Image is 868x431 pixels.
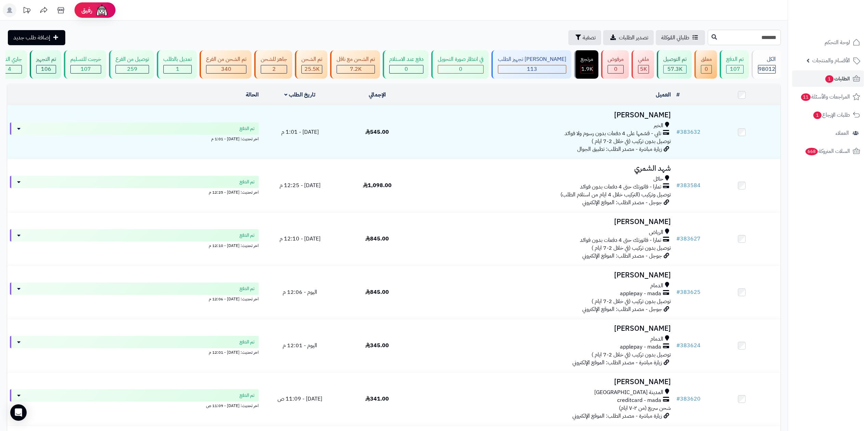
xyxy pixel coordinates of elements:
span: تصفية [583,34,596,42]
div: تم الشحن من الفرع [206,55,246,63]
span: 1 [825,75,834,83]
div: Open Intercom Messenger [10,404,27,421]
div: [PERSON_NAME] تجهيز الطلب [498,55,566,63]
div: خرجت للتسليم [70,55,101,63]
div: 259 [116,65,149,73]
span: [DATE] - 11:09 ص [277,395,322,403]
a: تم الدفع 107 [718,50,750,79]
span: توصيل وتركيب (التركيب خلال 4 ايام من استلام الطلب) [560,191,671,199]
span: تصدير الطلبات [619,34,648,42]
a: لوحة التحكم [792,34,864,51]
span: الدمام [650,335,663,343]
div: الكل [758,55,776,63]
a: العملاء [792,125,864,141]
div: 5026 [638,65,649,73]
a: الكل98012 [750,50,782,79]
span: تم الدفع [240,125,255,132]
div: 107 [71,65,101,73]
a: تم الشحن مع ناقل 7.2K [329,50,381,79]
a: [PERSON_NAME] تجهيز الطلب 113 [490,50,573,79]
a: #383584 [676,181,701,190]
div: اخر تحديث: [DATE] - 1:01 م [10,135,259,142]
span: توصيل بدون تركيب (في خلال 2-7 ايام ) [592,137,671,145]
a: #383625 [676,288,701,296]
span: توصيل بدون تركيب (في خلال 2-7 ايام ) [592,244,671,252]
span: الخبر [654,122,663,130]
span: جوجل - مصدر الطلب: الموقع الإلكتروني [582,198,662,207]
span: 1 [813,112,822,119]
a: تصدير الطلبات [603,30,654,45]
div: اخر تحديث: [DATE] - 11:09 ص [10,402,259,409]
a: تم الشحن 25.5K [294,50,329,79]
span: # [676,395,680,403]
span: زيارة مباشرة - مصدر الطلب: الموقع الإلكتروني [572,358,662,367]
span: رفيق [81,6,92,14]
div: جاهز للشحن [261,55,287,63]
h3: [PERSON_NAME] [419,111,671,119]
span: 0 [614,65,618,73]
div: تم الشحن مع ناقل [337,55,375,63]
span: [DATE] - 1:01 م [281,128,319,136]
span: إضافة طلب جديد [13,34,50,42]
span: 7.2K [350,65,362,73]
div: 0 [701,65,711,73]
a: #383620 [676,395,701,403]
span: الدمام [650,282,663,290]
div: 57346 [664,65,686,73]
div: 107 [727,65,743,73]
div: اخر تحديث: [DATE] - 12:06 م [10,295,259,302]
a: تم التجهيز 106 [28,50,63,79]
span: 25.5K [304,65,320,73]
span: 1 [176,65,179,73]
span: # [676,235,680,243]
span: تمارا - فاتورتك حتى 4 دفعات بدون فوائد [580,236,661,244]
span: توصيل بدون تركيب (في خلال 2-7 ايام ) [592,297,671,305]
span: [DATE] - 12:25 م [280,181,321,190]
a: طلبات الإرجاع1 [792,107,864,123]
div: 0 [438,65,483,73]
a: إضافة طلب جديد [8,30,65,45]
div: اخر تحديث: [DATE] - 12:10 م [10,241,259,249]
img: logo-2.png [822,5,862,19]
span: المراجعات والأسئلة [800,92,850,102]
a: ملغي 5K [630,50,655,79]
span: creditcard - mada [617,396,661,404]
div: تم الدفع [726,55,744,63]
a: مرفوض 0 [600,50,630,79]
span: 340 [221,65,231,73]
div: 0 [390,65,423,73]
span: جوجل - مصدر الطلب: الموقع الإلكتروني [582,305,662,313]
a: تم الشحن من الفرع 340 [198,50,253,79]
a: مرتجع 1.9K [573,50,600,79]
a: تحديثات المنصة [18,3,35,19]
div: اخر تحديث: [DATE] - 12:25 م [10,188,259,195]
a: العميل [656,91,671,99]
div: مرفوض [608,55,624,63]
div: تم التجهيز [36,55,56,63]
span: تابي - قسّمها على 4 دفعات بدون رسوم ولا فوائد [565,130,661,138]
span: تم الدفع [240,179,255,185]
div: تعديل بالطلب [163,55,192,63]
div: 113 [498,65,566,73]
span: طلباتي المُوكلة [661,34,689,42]
span: 1.9K [581,65,593,73]
span: السلات المتروكة [805,146,850,156]
span: حائل [653,175,663,183]
span: 845.00 [365,235,389,243]
span: 259 [127,65,137,73]
div: 106 [37,65,56,73]
a: المراجعات والأسئلة11 [792,89,864,105]
a: جاهز للشحن 2 [253,50,294,79]
img: ai-face.png [95,3,109,17]
span: 107 [81,65,91,73]
div: تم الشحن [301,55,322,63]
span: 107 [730,65,740,73]
span: applepay - mada [620,343,661,351]
span: 345.00 [365,341,389,350]
span: [DATE] - 12:10 م [280,235,321,243]
span: تم الدفع [240,339,255,345]
span: 0 [405,65,408,73]
div: دفع عند الاستلام [389,55,423,63]
span: 5K [640,65,647,73]
div: ملغي [638,55,649,63]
